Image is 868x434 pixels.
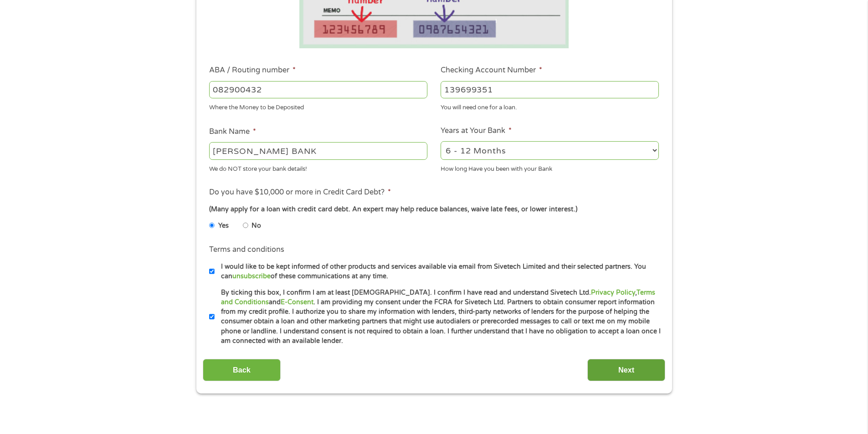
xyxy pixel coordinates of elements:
[441,66,542,75] label: Checking Account Number
[209,66,296,75] label: ABA / Routing number
[587,359,665,381] input: Next
[209,161,427,174] div: We do NOT store your bank details!
[209,127,256,137] label: Bank Name
[221,289,655,306] a: Terms and Conditions
[441,100,659,112] div: You will need one for a loan.
[591,289,635,296] a: Privacy Policy
[281,298,313,306] a: E-Consent
[232,272,271,280] a: unsubscribe
[209,188,391,197] label: Do you have $10,000 or more in Credit Card Debt?
[252,221,261,231] label: No
[441,126,512,136] label: Years at Your Bank
[218,221,229,231] label: Yes
[215,262,662,281] label: I would like to be kept informed of other products and services available via email from Sivetech...
[441,81,659,98] input: 345634636
[209,204,658,214] div: (Many apply for a loan with credit card debt. An expert may help reduce balances, waive late fees...
[203,359,281,381] input: Back
[215,288,662,346] label: By ticking this box, I confirm I am at least [DEMOGRAPHIC_DATA]. I confirm I have read and unders...
[209,81,427,98] input: 263177916
[441,161,659,174] div: How long Have you been with your Bank
[209,245,284,255] label: Terms and conditions
[209,100,427,112] div: Where the Money to be Deposited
